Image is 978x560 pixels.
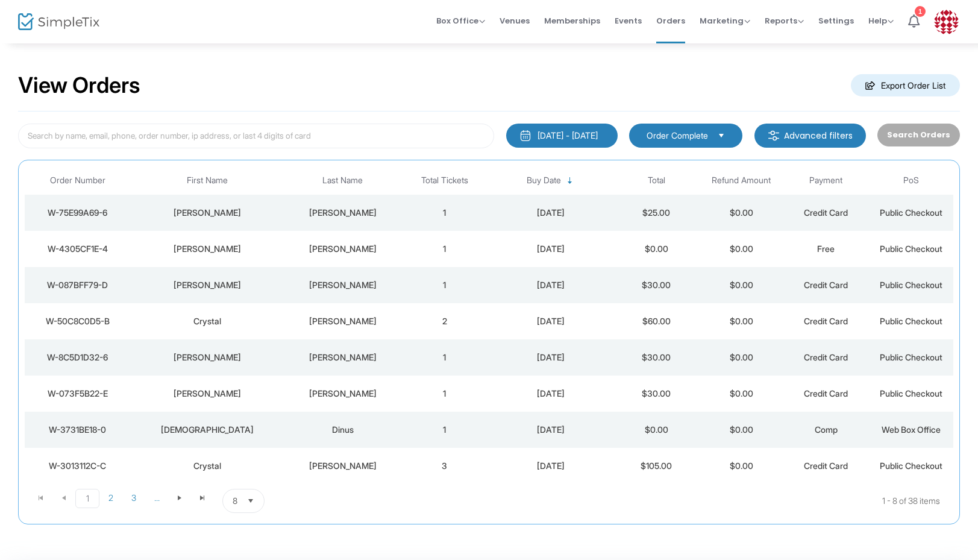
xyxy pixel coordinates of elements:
[519,130,531,142] img: monthly
[804,388,848,398] span: Credit Card
[880,244,942,254] span: Public Checkout
[490,460,611,472] div: 9/10/2025
[18,124,494,148] input: Search by name, email, phone, order number, ip address, or last 4 digits of card
[402,412,487,448] td: 1
[286,388,399,400] div: Faragher
[286,243,399,255] div: Collins
[880,388,942,398] span: Public Checkout
[490,424,611,436] div: 9/11/2025
[804,316,848,326] span: Credit Card
[134,279,280,291] div: Danielle
[18,72,140,99] h2: View Orders
[506,124,618,148] button: [DATE] - [DATE]
[527,175,561,186] span: Buy Date
[490,279,611,291] div: 9/18/2025
[754,124,866,148] m-button: Advanced filters
[565,176,575,186] span: Sortable
[880,352,942,362] span: Public Checkout
[880,280,942,290] span: Public Checkout
[99,489,122,507] span: Page 2
[28,460,128,472] div: W-3013112C-C
[145,489,168,507] span: Page 4
[168,489,191,507] span: Go to the next page
[809,175,842,186] span: Payment
[614,231,699,267] td: $0.00
[286,315,399,327] div: Tappe
[322,175,363,186] span: Last Name
[882,424,941,435] span: Web Box Office
[700,15,750,27] span: Marketing
[903,175,919,186] span: PoS
[614,376,699,412] td: $30.00
[699,412,784,448] td: $0.00
[28,207,128,219] div: W-75E99A69-6
[242,489,259,512] button: Select
[656,5,685,36] span: Orders
[490,388,611,400] div: 9/17/2025
[614,339,699,376] td: $30.00
[402,166,487,195] th: Total Tickets
[402,231,487,267] td: 1
[765,15,804,27] span: Reports
[868,15,894,27] span: Help
[134,460,280,472] div: Crystal
[699,376,784,412] td: $0.00
[134,315,280,327] div: Crystal
[384,489,940,513] kendo-pager-info: 1 - 8 of 38 items
[500,5,530,36] span: Venues
[880,461,942,471] span: Public Checkout
[614,195,699,231] td: $25.00
[804,207,848,218] span: Credit Card
[544,5,600,36] span: Memberships
[699,231,784,267] td: $0.00
[28,424,128,436] div: W-3731BE18-0
[134,243,280,255] div: Pamela
[818,5,854,36] span: Settings
[28,351,128,363] div: W-8C5D1D32-6
[768,130,780,142] img: filter
[699,166,784,195] th: Refund Amount
[286,207,399,219] div: McGowan
[402,448,487,484] td: 3
[402,195,487,231] td: 1
[614,412,699,448] td: $0.00
[490,351,611,363] div: 9/17/2025
[233,495,237,507] span: 8
[815,424,838,435] span: Comp
[75,489,99,508] span: Page 1
[647,130,708,142] span: Order Complete
[25,166,953,484] div: Data table
[134,424,280,436] div: Crista
[402,339,487,376] td: 1
[50,175,105,186] span: Order Number
[851,74,960,96] m-button: Export Order List
[286,351,399,363] div: Faragher
[134,388,280,400] div: Amanda
[538,130,598,142] div: [DATE] - [DATE]
[286,279,399,291] div: Zimmermann
[198,493,207,503] span: Go to the last page
[615,5,642,36] span: Events
[436,15,485,27] span: Box Office
[699,339,784,376] td: $0.00
[699,303,784,339] td: $0.00
[134,351,280,363] div: Amanda
[880,316,942,326] span: Public Checkout
[915,6,926,17] div: 1
[490,243,611,255] div: 9/18/2025
[804,352,848,362] span: Credit Card
[402,376,487,412] td: 1
[817,244,835,254] span: Free
[880,207,942,218] span: Public Checkout
[28,279,128,291] div: W-087BFF79-D
[402,303,487,339] td: 2
[614,303,699,339] td: $60.00
[699,195,784,231] td: $0.00
[187,175,228,186] span: First Name
[490,315,611,327] div: 9/18/2025
[614,448,699,484] td: $105.00
[28,315,128,327] div: W-50C8C0D5-B
[286,460,399,472] div: Tappe
[804,461,848,471] span: Credit Card
[699,448,784,484] td: $0.00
